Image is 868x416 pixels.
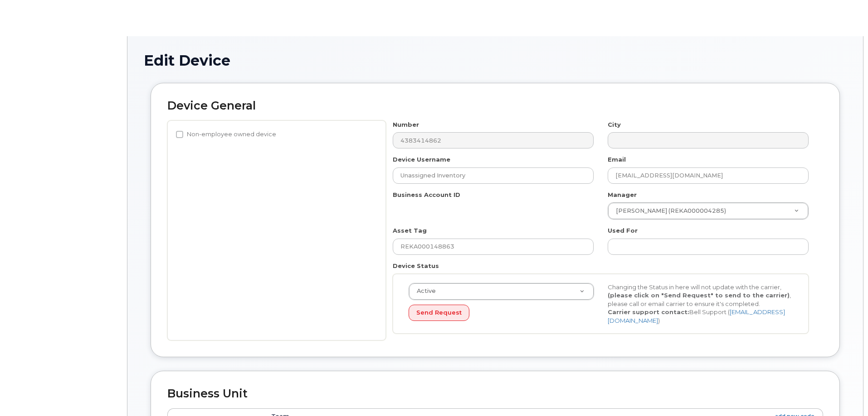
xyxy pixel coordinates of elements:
label: City [608,120,621,129]
a: Active [409,283,594,300]
span: Active [411,287,436,295]
label: Device Status [393,262,439,270]
label: Non-employee owned device [176,129,276,140]
label: Email [608,155,626,164]
label: Number [393,120,419,129]
label: Asset Tag [393,226,427,235]
button: Send Request [409,305,469,321]
label: Business Account ID [393,191,460,199]
label: Device Username [393,155,450,164]
h1: Edit Device [144,53,847,68]
input: Non-employee owned device [176,131,183,138]
div: Changing the Status in here will not update with the carrier, , please call or email carrier to e... [601,283,800,325]
label: Used For [608,226,638,235]
h2: Business Unit [167,387,823,400]
h2: Device General [167,100,823,112]
a: [PERSON_NAME] (REKA000004285) [608,203,808,219]
label: Manager [608,191,637,199]
span: [PERSON_NAME] (REKA000004285) [610,207,726,215]
strong: Carrier support contact: [608,308,689,316]
a: [EMAIL_ADDRESS][DOMAIN_NAME] [608,308,785,324]
strong: (please click on "Send Request" to send to the carrier) [608,292,790,299]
